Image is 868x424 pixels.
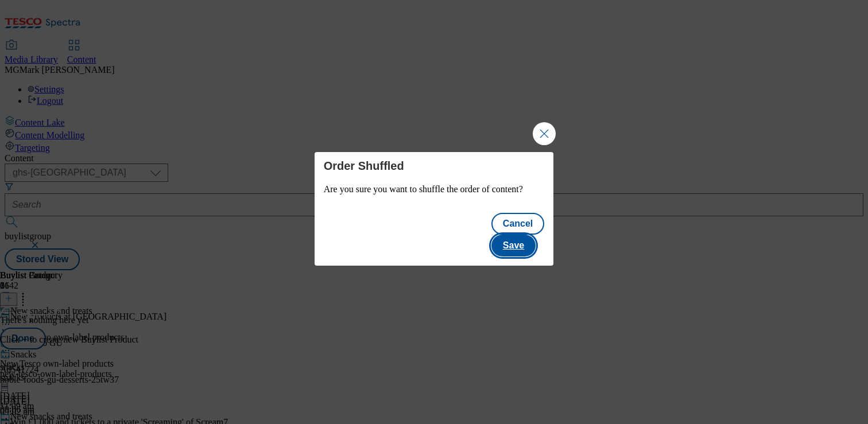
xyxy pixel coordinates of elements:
button: Save [491,235,536,256]
p: Are you sure you want to shuffle the order of content? [324,184,545,195]
button: Close Modal [533,122,556,145]
button: Cancel [491,213,544,235]
h4: Order Shuffled [324,159,545,173]
div: Modal [315,152,554,266]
